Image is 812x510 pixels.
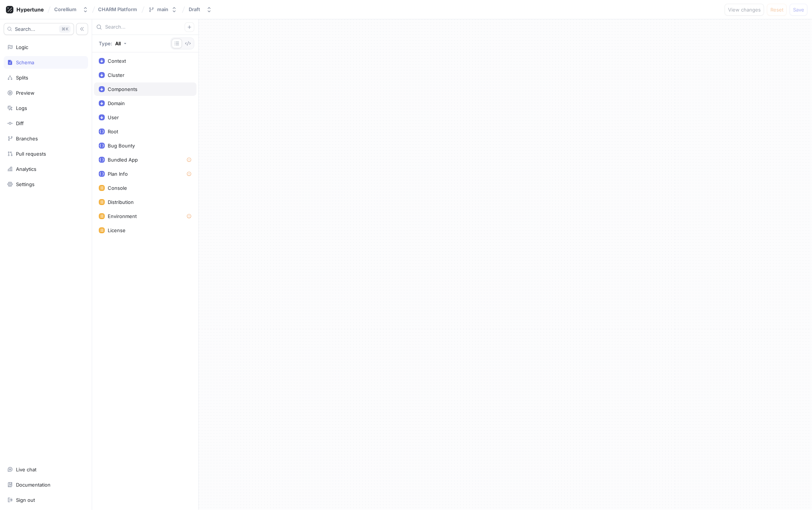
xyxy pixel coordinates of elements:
[16,166,36,172] div: Analytics
[99,41,112,46] p: Type:
[16,151,46,157] div: Pull requests
[108,100,125,106] div: Domain
[16,467,36,472] div: Live chat
[108,171,128,177] div: Plan Info
[105,23,185,31] input: Search...
[108,185,127,191] div: Console
[108,213,137,219] div: Environment
[16,136,38,142] div: Branches
[54,6,77,13] div: Corellium
[767,4,787,16] button: Reset
[108,58,126,64] div: Context
[16,105,27,111] div: Logs
[59,25,71,33] div: K
[145,3,180,16] button: main
[16,44,28,50] div: Logic
[793,7,804,12] span: Save
[108,72,124,78] div: Cluster
[790,4,808,16] button: Save
[16,482,51,488] div: Documentation
[770,7,783,12] span: Reset
[51,3,91,16] button: Corellium
[16,181,35,187] div: Settings
[16,75,28,81] div: Splits
[108,227,126,233] div: License
[15,27,35,31] span: Search...
[108,157,138,163] div: Bundled App
[108,114,119,120] div: User
[108,129,118,134] div: Root
[108,143,135,149] div: Bug Bounty
[108,199,134,205] div: Distribution
[728,7,761,12] span: View changes
[189,6,200,13] div: Draft
[157,6,168,13] div: main
[725,4,764,16] button: View changes
[4,23,74,35] button: Search...K
[16,90,35,96] div: Preview
[4,478,88,491] a: Documentation
[16,59,34,65] div: Schema
[98,7,137,12] span: CHARM Platform
[16,120,24,126] div: Diff
[186,3,215,16] button: Draft
[108,86,137,92] div: Components
[115,41,121,46] div: All
[96,38,129,49] button: Type: All
[16,497,35,503] div: Sign out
